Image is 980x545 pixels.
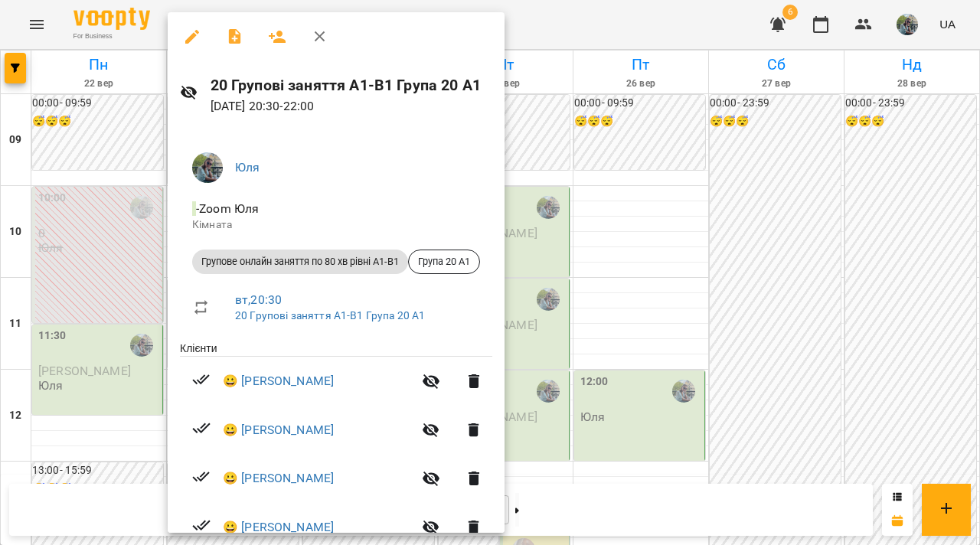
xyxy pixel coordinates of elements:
svg: Візит сплачено [192,419,211,437]
a: Юля [235,160,260,175]
a: 😀 [PERSON_NAME] [223,372,334,390]
span: - Zoom Юля [192,201,263,216]
p: Кімната [192,217,480,233]
span: Групове онлайн заняття по 80 хв рівні А1-В1 [192,255,408,269]
a: 😀 [PERSON_NAME] [223,518,334,537]
svg: Візит сплачено [192,516,211,534]
div: Група 20 А1 [408,250,480,274]
svg: Візит сплачено [192,370,211,389]
a: 😀 [PERSON_NAME] [223,421,334,439]
svg: Візит сплачено [192,468,211,486]
p: [DATE] 20:30 - 22:00 [211,97,492,116]
h6: 20 Групові заняття А1-В1 Група 20 А1 [211,73,492,97]
a: 😀 [PERSON_NAME] [223,469,334,488]
img: c71655888622cca4d40d307121b662d7.jpeg [192,152,223,183]
span: Група 20 А1 [409,255,479,269]
a: вт , 20:30 [235,292,282,307]
a: 20 Групові заняття А1-В1 Група 20 А1 [235,309,425,321]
